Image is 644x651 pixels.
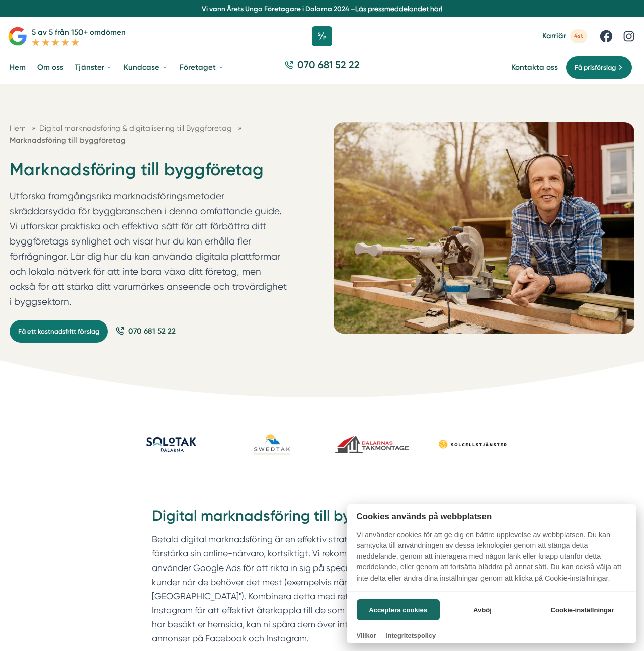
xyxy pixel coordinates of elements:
p: Vi använder cookies för att ge dig en bättre upplevelse av webbplatsen. Du kan samtycka till anvä... [347,530,636,591]
a: Villkor [357,632,376,639]
button: Acceptera cookies [357,599,440,620]
button: Cookie-inställningar [538,599,626,620]
a: Integritetspolicy [386,632,436,639]
h2: Cookies används på webbplatsen [347,512,636,521]
button: Avböj [442,599,522,620]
